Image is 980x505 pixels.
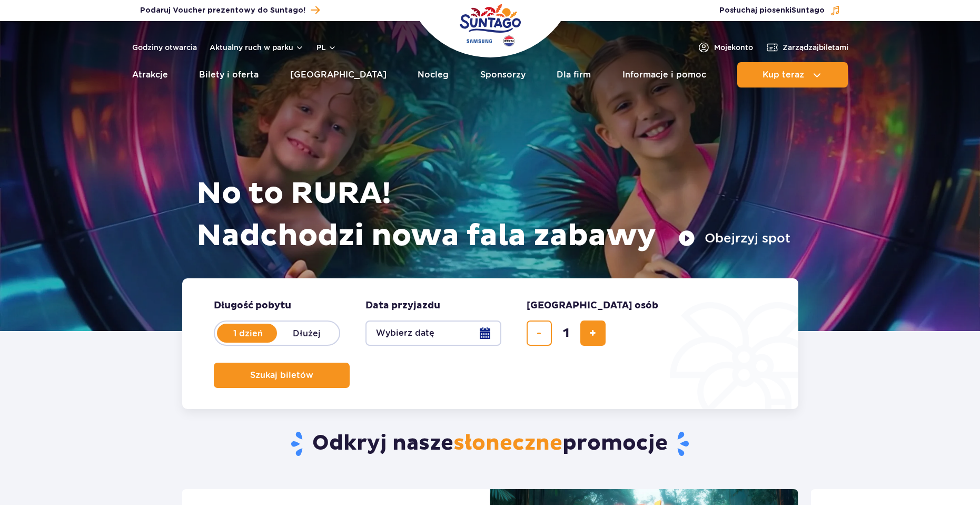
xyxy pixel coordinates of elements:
span: [GEOGRAPHIC_DATA] osób [527,299,658,312]
button: Szukaj biletów [214,363,350,388]
h2: Odkryj nasze promocje [182,430,798,458]
button: dodaj bilet [580,321,606,346]
button: Posłuchaj piosenkiSuntago [719,5,840,16]
h1: No to RURA! Nadchodzi nowa fala zabawy [196,173,790,257]
a: Godziny otwarcia [132,42,197,53]
a: Sponsorzy [480,62,526,88]
button: Kup teraz [737,62,848,88]
span: słoneczne [453,430,562,457]
button: Obejrzyj spot [678,230,790,247]
span: Kup teraz [763,70,804,80]
button: pl [316,42,336,53]
a: Podaruj Voucher prezentowy do Suntago! [140,3,320,17]
span: Data przyjazdu [365,299,440,312]
a: Nocleg [418,62,449,88]
form: Planowanie wizyty w Park of Poland [182,278,798,409]
a: Dla firm [557,62,591,88]
span: Długość pobytu [214,299,291,312]
span: Szukaj biletów [250,371,313,380]
a: Bilety i oferta [199,62,259,88]
a: Atrakcje [132,62,168,88]
a: Mojekonto [697,41,753,54]
span: Posłuchaj piosenki [719,5,825,16]
span: Podaruj Voucher prezentowy do Suntago! [140,5,305,16]
label: Dłużej [277,322,337,344]
button: Wybierz datę [365,321,501,346]
span: Moje konto [714,42,753,53]
span: Zarządzaj biletami [783,42,848,53]
button: usuń bilet [527,321,552,346]
label: 1 dzień [218,322,278,344]
input: liczba biletów [553,321,579,346]
a: Zarządzajbiletami [766,41,848,54]
button: Aktualny ruch w parku [210,43,304,52]
a: [GEOGRAPHIC_DATA] [290,62,387,88]
a: Informacje i pomoc [622,62,706,88]
span: Suntago [791,7,825,14]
